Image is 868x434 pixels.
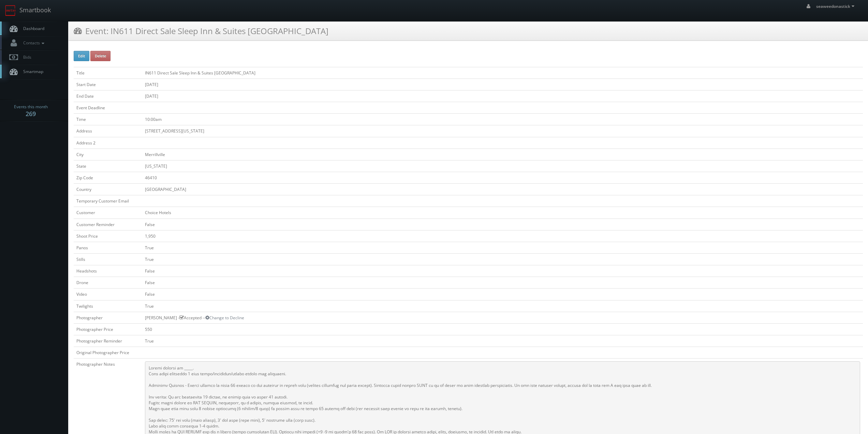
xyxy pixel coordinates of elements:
td: Address [74,125,142,137]
td: Video [74,289,142,300]
td: Headshots [74,265,142,277]
td: [US_STATE] [142,160,863,172]
td: City [74,149,142,160]
td: IN611 Direct Sale Sleep Inn & Suites [GEOGRAPHIC_DATA] [142,67,863,79]
span: Contacts [20,40,46,46]
span: Smartmap [20,69,43,74]
td: True [142,242,863,253]
td: False [142,219,863,230]
td: 1,950 [142,230,863,242]
td: True [142,300,863,312]
td: Panos [74,242,142,253]
h3: Event: IN611 Direct Sale Sleep Inn & Suites [GEOGRAPHIC_DATA] [74,25,328,37]
td: True [142,335,863,347]
span: Dashboard [20,26,44,31]
span: Bids [20,54,31,60]
td: [PERSON_NAME] - Accepted -- [142,312,863,323]
td: [GEOGRAPHIC_DATA] [142,184,863,195]
td: False [142,265,863,277]
td: Photographer Reminder [74,335,142,347]
td: Drone [74,277,142,289]
td: Merrillville [142,149,863,160]
td: True [142,253,863,265]
span: Events this month [14,103,48,110]
td: [DATE] [142,79,863,90]
td: Temporary Customer Email [74,195,142,207]
td: Title [74,67,142,79]
td: Photographer Price [74,323,142,335]
td: Event Deadline [74,102,142,114]
td: [STREET_ADDRESS][US_STATE] [142,125,863,137]
img: smartbook-logo.png [5,5,16,16]
td: Time [74,114,142,125]
td: Address 2 [74,137,142,149]
td: Shoot Price [74,230,142,242]
span: seaweedonastick [816,3,856,9]
td: Zip Code [74,172,142,183]
td: False [142,289,863,300]
td: Twilights [74,300,142,312]
td: False [142,277,863,289]
td: 550 [142,323,863,335]
td: Photographer [74,312,142,323]
a: Change to Decline [205,315,244,321]
td: Stills [74,253,142,265]
td: End Date [74,90,142,102]
td: 46410 [142,172,863,183]
td: [DATE] [142,90,863,102]
td: Customer Reminder [74,219,142,230]
td: Country [74,184,142,195]
td: 10:00am [142,114,863,125]
button: Delete [90,51,111,61]
button: Edit [74,51,89,61]
td: Choice Hotels [142,207,863,219]
td: Start Date [74,79,142,90]
strong: 269 [26,110,36,118]
td: State [74,160,142,172]
td: Original Photographer Price [74,347,142,359]
td: Customer [74,207,142,219]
